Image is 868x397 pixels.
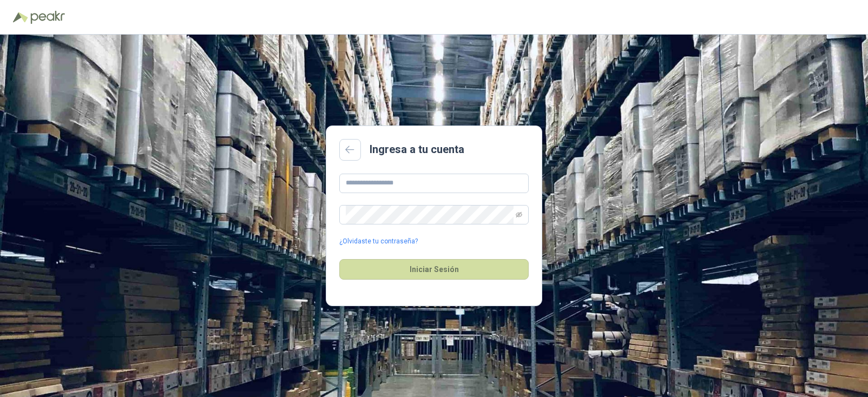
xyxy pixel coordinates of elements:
h2: Ingresa a tu cuenta [370,141,464,158]
button: Iniciar Sesión [339,259,529,280]
img: Peakr [30,11,65,24]
a: ¿Olvidaste tu contraseña? [339,236,418,247]
img: Logo [13,12,28,23]
span: eye-invisible [516,211,522,218]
